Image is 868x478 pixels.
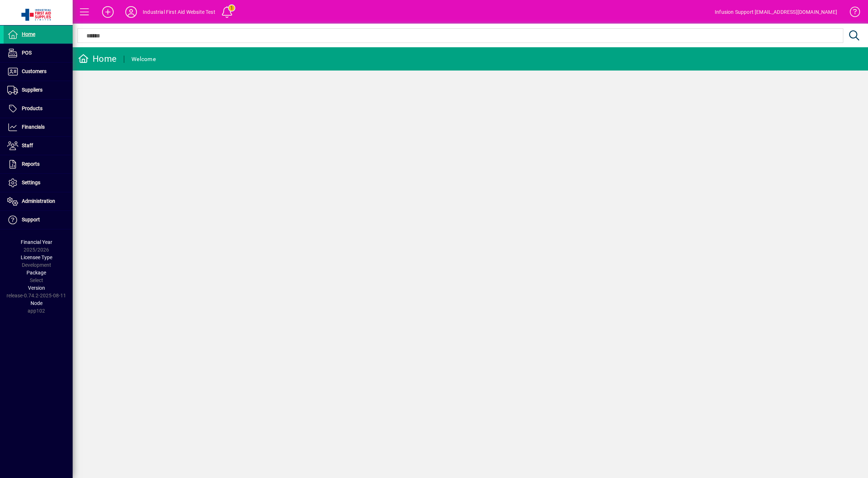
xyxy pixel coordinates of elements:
[22,50,32,56] span: POS
[4,44,73,62] a: POS
[22,161,40,167] span: Reports
[22,180,40,185] span: Settings
[143,6,215,18] div: Industrial First Aid Website Test
[131,53,156,65] div: Welcome
[4,192,73,210] a: Administration
[78,53,117,65] div: Home
[22,217,40,222] span: Support
[22,142,33,148] span: Staff
[22,198,55,204] span: Administration
[22,105,42,111] span: Products
[22,124,45,130] span: Financials
[31,300,42,306] span: Node
[119,5,143,19] button: Profile
[4,174,73,192] a: Settings
[96,5,119,19] button: Add
[4,100,73,118] a: Products
[28,285,45,291] span: Version
[22,87,42,93] span: Suppliers
[22,68,46,74] span: Customers
[844,1,859,25] a: Knowledge Base
[21,254,52,260] span: Licensee Type
[4,211,73,229] a: Support
[22,31,35,37] span: Home
[21,239,52,245] span: Financial Year
[4,118,73,136] a: Financials
[4,63,73,81] a: Customers
[715,6,837,18] div: Infusion Support [EMAIL_ADDRESS][DOMAIN_NAME]
[4,81,73,99] a: Suppliers
[27,270,46,276] span: Package
[4,137,73,155] a: Staff
[4,155,73,173] a: Reports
